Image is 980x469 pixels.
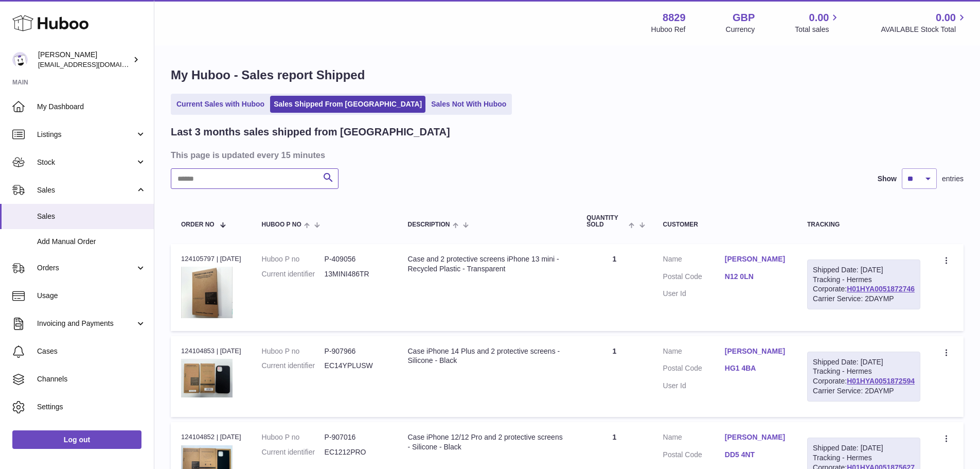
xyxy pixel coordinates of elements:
div: 124104852 | [DATE] [181,432,241,442]
a: [PERSON_NAME] [725,432,787,442]
a: Current Sales with Huboo [173,96,268,113]
div: Shipped Date: [DATE] [813,265,915,275]
div: Currency [726,25,755,34]
div: Tracking - Hermes Corporate: [807,352,920,402]
dt: Current identifier [262,361,325,371]
span: Usage [37,291,146,301]
dt: Name [663,254,725,267]
div: Case iPhone 12/12 Pro and 2 protective screens - Silicone - Black [407,432,566,452]
a: Log out [12,430,141,449]
span: Invoicing and Payments [37,319,135,328]
a: 0.00 AVAILABLE Stock Total [881,11,968,34]
a: Sales Not With Huboo [427,96,510,113]
div: 124105797 | [DATE] [181,254,241,264]
div: Carrier Service: 2DAYMP [813,294,915,304]
span: Stock [37,158,135,167]
a: HG1 4BA [725,363,787,373]
span: Quantity Sold [586,215,626,228]
div: Shipped Date: [DATE] [813,443,915,453]
div: Customer [663,221,787,228]
td: 1 [576,244,652,331]
a: [PERSON_NAME] [725,346,787,356]
dd: EC14YPLUSW [325,361,387,371]
a: N12 0LN [725,272,787,282]
dd: P-907966 [325,346,387,356]
span: AVAILABLE Stock Total [881,25,968,34]
div: 124104853 | [DATE] [181,346,241,356]
strong: 8829 [663,11,686,25]
span: Total sales [795,25,841,34]
span: Add Manual Order [37,237,146,247]
span: Sales [37,212,146,221]
dt: User Id [663,289,725,299]
span: My Dashboard [37,102,146,112]
span: 0.00 [809,11,829,25]
a: DD5 4NT [725,450,787,460]
span: [EMAIL_ADDRESS][DOMAIN_NAME] [38,60,151,68]
span: Huboo P no [262,221,301,228]
img: 88291703779312.png [181,359,233,397]
div: Shipped Date: [DATE] [813,357,915,367]
div: Huboo Ref [651,25,686,34]
dt: Postal Code [663,450,725,462]
span: Cases [37,346,146,356]
span: Channels [37,374,146,384]
dt: Postal Code [663,272,725,284]
a: [PERSON_NAME] [725,254,787,264]
img: 88291680273472.png [181,267,233,318]
label: Show [878,174,897,184]
dt: Huboo P no [262,432,325,442]
div: Case iPhone 14 Plus and 2 protective screens - Silicone - Black [407,346,566,366]
dt: User Id [663,381,725,391]
h2: Last 3 months sales shipped from [GEOGRAPHIC_DATA] [171,125,450,139]
span: Orders [37,263,135,273]
dd: 13MINI486TR [325,269,387,279]
div: Tracking - Hermes Corporate: [807,259,920,310]
dt: Current identifier [262,269,325,279]
a: Sales Shipped From [GEOGRAPHIC_DATA] [270,96,425,113]
dt: Name [663,432,725,445]
span: 0.00 [936,11,956,25]
strong: GBP [733,11,755,25]
span: Description [407,221,450,228]
div: [PERSON_NAME] [38,50,131,70]
td: 1 [576,336,652,418]
span: entries [942,174,964,184]
dd: P-907016 [325,432,387,442]
a: H01HYA0051872594 [847,377,915,385]
div: Tracking [807,221,920,228]
dt: Postal Code [663,363,725,376]
dt: Huboo P no [262,254,325,264]
div: Case and 2 protective screens iPhone 13 mini - Recycled Plastic - Transparent [407,254,566,274]
img: internalAdmin-8829@internal.huboo.com [12,52,28,67]
h1: My Huboo - Sales report Shipped [171,67,964,83]
div: Carrier Service: 2DAYMP [813,386,915,396]
span: Listings [37,130,135,140]
dd: P-409056 [325,254,387,264]
a: H01HYA0051872746 [847,285,915,293]
dt: Name [663,346,725,359]
dt: Huboo P no [262,346,325,356]
dt: Current identifier [262,447,325,457]
span: Order No [181,221,215,228]
h3: This page is updated every 15 minutes [171,149,961,161]
a: 0.00 Total sales [795,11,841,34]
span: Sales [37,185,135,195]
dd: EC1212PRO [325,447,387,457]
span: Settings [37,402,146,412]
